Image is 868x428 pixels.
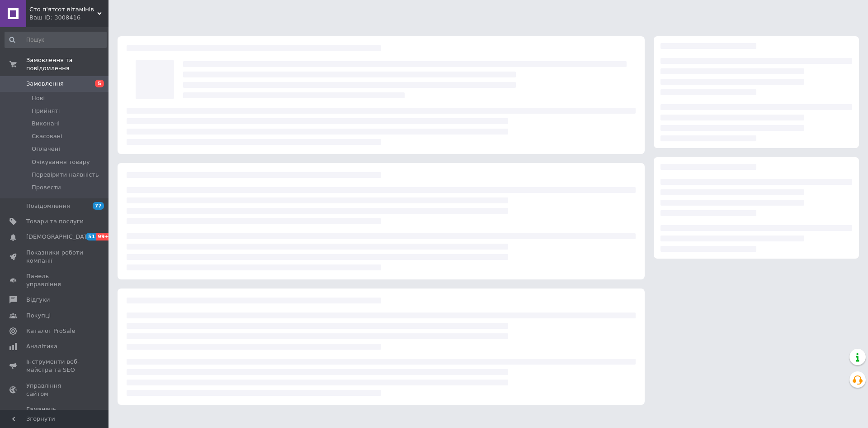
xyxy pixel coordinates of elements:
[32,145,60,153] span: Оплачені
[86,233,96,240] span: 51
[26,312,51,320] span: Покупці
[32,183,61,192] span: Провести
[32,107,60,115] span: Прийняті
[26,382,84,398] span: Управління сайтом
[5,32,107,48] input: Пошук
[32,171,99,179] span: Перевірити наявність
[32,132,62,140] span: Скасовані
[26,358,84,374] span: Інструменти веб-майстра та SEO
[95,80,104,87] span: 5
[26,80,64,88] span: Замовлення
[26,202,70,210] span: Повідомлення
[26,342,57,351] span: Аналітика
[26,56,108,72] span: Замовлення та повідомлення
[32,94,45,102] span: Нові
[29,14,108,22] div: Ваш ID: 3008416
[26,217,84,226] span: Товари та послуги
[26,296,50,304] span: Відгуки
[26,272,84,289] span: Панель управління
[93,202,104,210] span: 77
[26,327,75,335] span: Каталог ProSale
[96,233,111,240] span: 99+
[29,5,97,14] span: Cто п'ятсот вітамінів
[26,249,84,265] span: Показники роботи компанії
[26,405,84,422] span: Гаманець компанії
[26,233,93,241] span: [DEMOGRAPHIC_DATA]
[32,120,60,128] span: Виконані
[32,158,90,166] span: Очікування товару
